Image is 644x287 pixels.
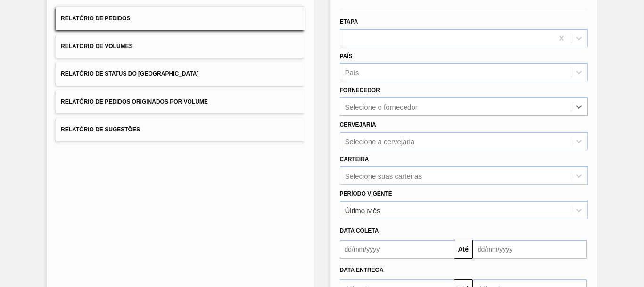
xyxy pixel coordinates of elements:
[345,172,422,180] div: Selecione suas carteiras
[473,240,587,259] input: dd/mm/yyyy
[61,15,130,22] span: Relatório de Pedidos
[56,7,304,30] button: Relatório de Pedidos
[340,87,380,94] label: Fornecedor
[345,137,415,145] div: Selecione a cervejaria
[340,191,392,197] label: Período Vigente
[61,70,198,77] span: Relatório de Status do [GEOGRAPHIC_DATA]
[340,18,358,25] label: Etapa
[56,118,304,141] button: Relatório de Sugestões
[340,53,353,60] label: País
[340,156,369,163] label: Carteira
[340,122,376,128] label: Cervejaria
[454,240,473,259] button: Até
[61,98,208,105] span: Relatório de Pedidos Originados por Volume
[340,240,454,259] input: dd/mm/yyyy
[345,103,418,111] div: Selecione o fornecedor
[340,227,379,234] span: Data coleta
[345,69,359,77] div: País
[61,126,140,133] span: Relatório de Sugestões
[61,43,132,50] span: Relatório de Volumes
[56,35,304,58] button: Relatório de Volumes
[56,62,304,86] button: Relatório de Status do [GEOGRAPHIC_DATA]
[345,206,380,214] div: Último Mês
[340,267,384,273] span: Data entrega
[56,90,304,113] button: Relatório de Pedidos Originados por Volume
